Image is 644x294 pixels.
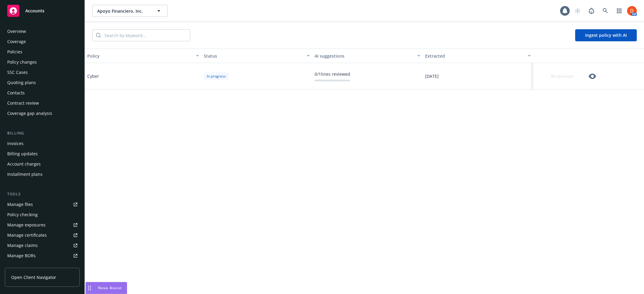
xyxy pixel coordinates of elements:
[5,251,80,261] a: Manage BORs
[5,57,80,67] a: Policy changes
[5,230,80,240] a: Manage certificates
[86,282,93,294] div: Drag to move
[5,169,80,179] a: Installment plans
[7,159,41,169] div: Account charges
[315,53,414,59] div: AI suggestions
[572,5,584,17] a: Start snowing
[5,109,80,118] a: Coverage gap analysis
[87,73,99,79] div: Cyber
[7,109,52,118] div: Coverage gap analysis
[7,37,26,46] div: Coverage
[7,251,36,261] div: Manage BORs
[7,169,43,179] div: Installment plans
[7,220,46,230] div: Manage exposures
[5,200,80,209] a: Manage files
[5,68,80,77] a: SSC Cases
[425,73,439,79] span: [DATE]
[7,241,38,250] div: Manage claims
[5,139,80,148] a: Invoices
[575,29,637,41] button: Ingest policy with AI
[7,57,37,67] div: Policy changes
[425,53,524,59] div: Extracted
[201,49,312,63] button: Status
[7,98,39,108] div: Contract review
[204,72,229,80] div: In progress
[85,282,127,294] button: Nova Assist
[25,8,44,13] span: Accounts
[5,261,80,271] a: Summary of insurance
[5,98,80,108] a: Contract review
[11,274,56,280] span: Open Client Navigator
[92,5,168,17] button: Apoyo Financiero, Inc.
[7,200,33,209] div: Manage files
[613,5,625,17] a: Switch app
[599,5,611,17] a: Search
[585,5,598,17] a: Report a Bug
[5,88,80,98] a: Contacts
[5,159,80,169] a: Account charges
[97,8,149,14] span: Apoyo Financiero, Inc.
[423,49,533,63] button: Extracted
[627,6,637,16] img: photo
[7,139,24,148] div: Invoices
[7,68,28,77] div: SSC Cases
[5,191,80,197] div: Tools
[5,130,80,136] div: Billing
[5,220,80,230] a: Manage exposures
[7,261,53,271] div: Summary of insurance
[5,2,80,19] a: Accounts
[101,30,190,41] input: Search by keyword...
[7,210,38,220] div: Policy checking
[7,78,36,87] div: Quoting plans
[7,47,22,57] div: Policies
[5,149,80,159] a: Billing updates
[312,49,423,63] button: AI suggestions
[7,149,38,159] div: Billing updates
[87,53,192,59] div: Policy
[7,230,47,240] div: Manage certificates
[98,285,122,290] span: Nova Assist
[315,71,350,77] div: 0 / 1 lines reviewed
[5,210,80,220] a: Policy checking
[7,27,26,36] div: Overview
[5,37,80,46] a: Coverage
[5,27,80,36] a: Overview
[5,241,80,250] a: Manage claims
[5,78,80,87] a: Quoting plans
[96,33,101,38] svg: Search
[204,53,303,59] div: Status
[5,47,80,57] a: Policies
[7,88,25,98] div: Contacts
[85,49,201,63] button: Policy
